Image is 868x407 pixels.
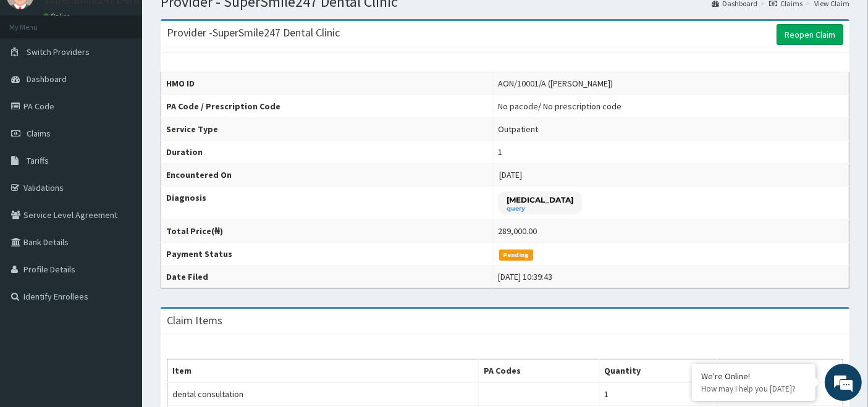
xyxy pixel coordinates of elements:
[167,382,479,406] td: dental consultation
[43,12,73,20] a: Online
[27,155,49,166] span: Tariffs
[27,73,67,85] span: Dashboard
[161,164,493,187] th: Encountered On
[701,384,806,394] p: How may I help you today?
[507,206,573,212] small: query
[507,195,573,205] p: [MEDICAL_DATA]
[599,359,717,383] th: Quantity
[718,359,843,383] th: Price(₦)
[478,359,599,383] th: PA Codes
[161,187,493,220] th: Diagnosis
[161,266,493,288] th: Date Filed
[499,250,533,261] span: Pending
[161,118,493,141] th: Service Type
[167,27,340,38] h3: Provider - SuperSmile247 Dental Clinic
[498,100,622,112] div: No pacode / No prescription code
[27,46,90,57] span: Switch Providers
[161,141,493,164] th: Duration
[161,72,493,95] th: HMO ID
[498,225,537,237] div: 289,000.00
[161,243,493,266] th: Payment Status
[599,382,717,406] td: 1
[498,146,502,158] div: 1
[498,271,552,283] div: [DATE] 10:39:43
[27,128,51,139] span: Claims
[701,371,806,382] div: We're Online!
[498,77,613,90] div: AON/10001/A ([PERSON_NAME])
[161,220,493,243] th: Total Price(₦)
[499,169,522,180] span: [DATE]
[167,315,222,326] h3: Claim Items
[777,24,843,45] a: Reopen Claim
[498,123,538,135] div: Outpatient
[161,95,493,118] th: PA Code / Prescription Code
[167,359,479,383] th: Item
